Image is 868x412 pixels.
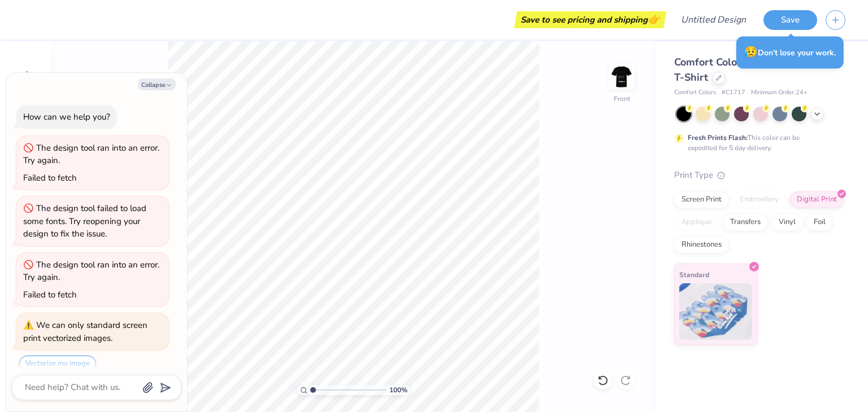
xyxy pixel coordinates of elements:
div: The design tool ran into an error. Try again. [23,142,159,166]
img: Front [610,65,633,88]
img: Standard [679,283,752,340]
div: Failed to fetch [23,289,77,300]
div: Digital Print [789,191,844,208]
button: Collapse [138,78,176,90]
div: Screen Print [674,191,729,208]
div: The design tool failed to load some fonts. Try reopening your design to fix the issue. [23,203,146,239]
span: Standard [679,269,709,280]
strong: Fresh Prints Flash: [688,133,748,142]
div: Failed to fetch [23,172,77,183]
div: Print Type [674,169,845,182]
div: Embroidery [732,191,786,208]
div: How can we help you? [23,111,110,122]
div: Save to see pricing and shipping [517,11,663,28]
div: Front [614,94,630,104]
span: 100 % [389,385,407,395]
div: Rhinestones [674,236,729,253]
span: Comfort Colors [674,88,716,98]
span: Minimum Order: 24 + [751,88,808,98]
span: 👉 [648,12,660,26]
div: Foil [806,214,833,231]
div: The design tool ran into an error. Try again. [23,259,159,283]
span: Comfort Colors Adult Heavyweight T-Shirt [674,55,842,84]
button: Vectorize my image [19,356,96,372]
div: We can only standard screen print vectorized images. [23,319,147,344]
button: Save [763,10,817,30]
div: This color can be expedited for 5 day delivery. [688,133,827,153]
span: # C1717 [722,88,745,98]
div: Vinyl [771,214,803,231]
div: Applique [674,214,719,231]
input: Untitled Design [672,8,755,31]
div: Transfers [723,214,768,231]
